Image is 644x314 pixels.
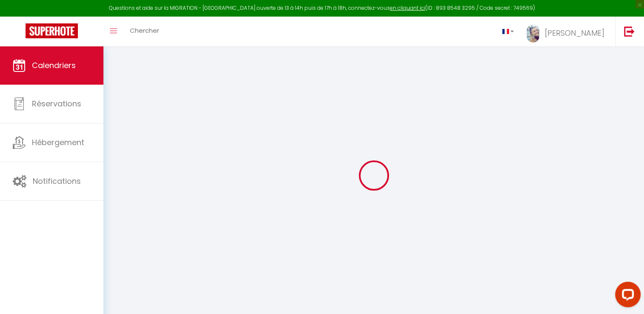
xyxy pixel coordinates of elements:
[390,4,425,11] a: en cliquant ici
[33,176,81,186] span: Notifications
[32,60,76,71] span: Calendriers
[26,23,78,38] img: Super Booking
[527,24,539,43] img: ...
[32,137,84,148] span: Hébergement
[608,278,644,314] iframe: LiveChat chat widget
[130,26,159,35] span: Chercher
[624,26,635,37] img: logout
[545,28,604,38] span: [PERSON_NAME]
[520,17,615,46] a: ... [PERSON_NAME]
[32,98,81,109] span: Réservations
[123,17,166,46] a: Chercher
